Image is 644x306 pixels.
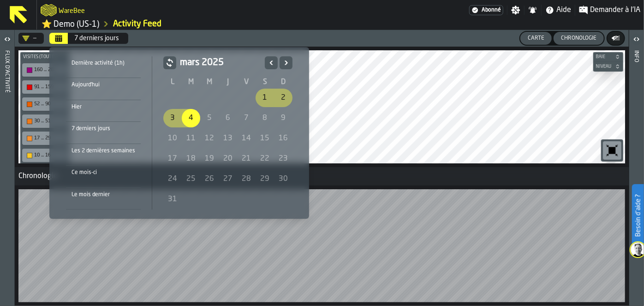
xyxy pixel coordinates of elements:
div: mercredi 26 mars 2025 [200,170,219,188]
div: lundi 24 mars 2025 [163,170,182,188]
div: 27 [219,170,237,188]
div: Hier [66,102,141,112]
div: lundi 31 mars 2025 [163,190,182,209]
div: 28 [237,170,256,188]
th: M [182,77,200,88]
div: 6 [219,109,237,127]
th: M [200,77,219,88]
div: 25 [182,170,200,188]
div: jeudi 20 mars 2025 [219,150,237,168]
div: 1 [256,89,274,107]
div: Dernière activité (1h) [66,58,141,68]
div: 17 [163,150,182,168]
div: 2 [274,89,292,107]
th: S [256,77,274,88]
div: dimanche 16 mars 2025 [274,129,292,148]
div: Sélectionner une plage de dates Sélectionner une plage de dates [57,54,302,211]
div: 26 [200,170,219,188]
div: vendredi 21 mars 2025 [237,150,256,168]
div: samedi 8 mars 2025 [256,109,274,127]
div: Aujourd'hui [66,80,141,90]
div: 22 [256,150,274,168]
div: lundi 10 mars 2025 [163,129,182,148]
div: 29 [256,170,274,188]
div: jeudi 6 mars 2025 [219,109,237,127]
div: jeudi 27 mars 2025 [219,170,237,188]
div: 16 [274,129,292,148]
div: mardi 11 mars 2025 [182,129,200,148]
div: Les 2 dernières semaines [66,146,141,156]
div: mercredi 12 mars 2025 [200,129,219,148]
div: 7 derniers jours [66,124,141,134]
div: 8 [256,109,274,127]
div: 24 [163,170,182,188]
div: 18 [182,150,200,168]
button: button- [163,56,176,69]
div: dimanche 30 mars 2025 [274,170,292,188]
div: 5 [200,109,219,127]
div: 9 [274,109,292,127]
div: vendredi 28 mars 2025 [237,170,256,188]
div: samedi 29 mars 2025 [256,170,274,188]
div: vendredi 7 mars 2025 [237,109,256,127]
div: Ce mois-ci [66,168,141,178]
div: 11 [182,129,200,148]
div: 21 [237,150,256,168]
div: dimanche 23 mars 2025 [274,150,292,168]
div: 15 [256,129,274,148]
div: mardi 18 mars 2025 [182,150,200,168]
div: Le mois dernier [66,190,141,200]
h2: mars 2025 [180,56,261,69]
div: 19 [200,150,219,168]
div: 30 [274,170,292,188]
div: vendredi 14 mars 2025 [237,129,256,148]
div: lundi 17 mars 2025 [163,150,182,168]
div: jeudi 13 mars 2025 [219,129,237,148]
div: Plage sélectionnée : mardi 25 février à mardi 4 mars 2025, mardi 4 mars 2025 sélectionné, Dernièr... [182,109,200,127]
div: samedi 22 mars 2025 [256,150,274,168]
th: L [163,77,182,88]
div: samedi 1 mars 2025 sélectionné [256,89,274,107]
div: dimanche 9 mars 2025 [274,109,292,127]
th: V [237,77,256,88]
div: 3 [163,109,182,127]
div: lundi 3 mars 2025 sélectionné [163,109,182,127]
button: Précédent [265,56,278,69]
div: 14 [237,129,256,148]
div: mercredi 5 mars 2025 [200,109,219,127]
div: mercredi 19 mars 2025 [200,150,219,168]
div: mardi 25 mars 2025 [182,170,200,188]
button: Suivant [280,56,292,69]
div: 4 [182,109,200,127]
div: samedi 15 mars 2025 [256,129,274,148]
div: 12 [200,129,219,148]
div: 10 [163,129,182,148]
th: D [274,77,292,88]
div: 13 [219,129,237,148]
div: mars 2025 [163,56,292,210]
label: Besoin d'aide ? [633,185,643,246]
div: 7 [237,109,256,127]
th: J [219,77,237,88]
table: mars 2025 [163,77,292,210]
div: 23 [274,150,292,168]
div: dimanche 2 mars 2025 sélectionné [274,89,292,107]
div: 20 [219,150,237,168]
div: 31 [163,190,182,209]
